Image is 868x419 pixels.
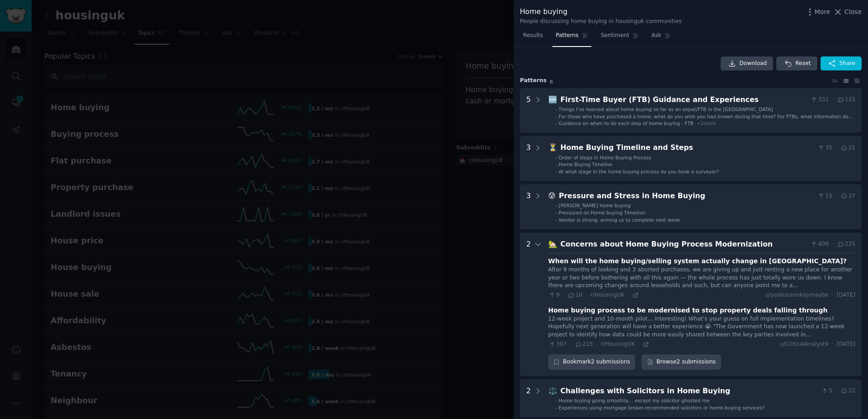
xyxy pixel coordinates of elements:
span: Guidance on when to do each step of home buying - FTB [559,121,693,126]
span: · [832,291,834,299]
button: Share [821,56,862,71]
span: 😰 [548,191,556,200]
div: 2 [526,239,531,370]
div: Home buying process to be modernised to stop property deals falling through [548,306,828,315]
span: 225 [837,240,855,248]
span: · [832,240,834,248]
span: 9 [548,291,560,299]
span: Patterns [556,32,578,40]
span: 331 [810,96,829,104]
button: More [805,7,830,17]
span: Sentiment [601,32,629,40]
div: After 9 months of looking and 3 aborted purchases, we are giving up and just renting a new place ... [548,266,855,290]
div: 3 [526,142,531,175]
span: 21 [840,144,855,152]
span: · [628,292,629,298]
span: [DATE] [837,291,855,299]
div: 2 [526,386,531,411]
span: · [596,341,598,348]
span: Order of steps in Home Buying Process [559,155,651,160]
span: At what stage in the home buying process do you book a surveyor? [559,169,719,174]
div: Challenges with Solicitors in Home Buying [561,386,818,397]
span: Share [840,60,855,68]
button: Close [833,7,862,17]
button: Reset [776,56,817,71]
div: 3 [526,191,531,223]
span: 397 [548,340,567,349]
span: Pattern s [520,77,547,85]
span: Ask [651,32,661,40]
span: Results [523,32,543,40]
span: Vendor is strong- arming us to complete next week [559,217,680,223]
span: · [835,144,837,152]
button: Bookmark2 submissions [548,354,636,370]
span: · [832,96,834,104]
span: More [815,7,830,17]
span: r/HousingUK [601,341,635,347]
div: 5 [526,94,531,127]
span: 115 [837,96,855,104]
a: Download [721,56,774,71]
span: Home Buying Timeline [559,162,613,167]
div: Pressure and Stress in Home Buying [559,191,814,202]
div: - [555,113,557,120]
span: [PERSON_NAME] home buying [559,203,631,208]
span: Home buying going smoothly… except my solicitor ghosted me [559,398,710,403]
span: 22 [840,387,855,395]
div: - [555,161,557,168]
div: - [555,405,557,411]
div: - [555,209,557,216]
span: 35 [817,144,832,152]
span: · [832,340,834,349]
span: u/CriticalAnalyst9 [780,340,829,349]
div: Bookmark 2 submissions [548,354,636,370]
div: - [555,154,557,161]
a: Browse2 submissions [642,354,721,370]
div: People discussing home buying in housinguk communities [520,18,682,26]
a: Patterns [552,28,591,47]
span: ⏳ [548,143,557,152]
a: Results [520,28,546,47]
span: + 2 more [697,121,716,126]
span: 5 [821,387,832,395]
span: Close [844,7,862,17]
div: Home buying [520,6,682,18]
span: · [563,292,564,298]
span: 🆕 [548,95,557,104]
a: Sentiment [598,28,642,47]
span: 8 [550,79,553,84]
span: · [835,387,837,395]
span: · [585,292,587,298]
span: · [835,192,837,200]
div: Concerns about Home Buying Process Modernization [561,239,807,250]
div: - [555,168,557,175]
span: 15 [817,192,832,200]
div: Home Buying Timeline and Steps [561,142,814,154]
div: - [555,202,557,209]
span: 406 [810,240,829,248]
div: First-Time Buyer (FTB) Guidance and Experiences [561,94,807,106]
span: · [638,341,640,348]
span: For those who have purchased a home, what do you wish you had known during that time? For FTBs, w... [559,114,854,126]
span: 10 [567,291,582,299]
span: · [570,341,571,348]
span: 🏡 [548,240,557,248]
div: - [555,217,557,223]
span: Download [740,60,767,68]
span: 215 [575,340,593,349]
span: ⚖️ [548,386,557,395]
a: Ask [648,28,674,47]
span: Experiences using mortgage broker-recommended solicitors or home-buying services? [559,405,764,410]
span: [DATE] [837,340,855,349]
span: u/yeahsureokaymaybe [765,291,829,299]
div: - [555,397,557,404]
span: Things I’ve learned about home buying so far as an expat/FTB in the [GEOGRAPHIC_DATA] [559,107,773,112]
span: r/HousingUK [590,292,625,298]
span: 37 [840,192,855,200]
div: 12-week project and 10-month pilot... interesting! What's your guess on full implementation timel... [548,315,855,339]
div: When will the home buying/selling system actually change in [GEOGRAPHIC_DATA]? [548,256,847,266]
span: Reset [795,60,811,68]
div: - [555,120,557,126]
div: - [555,106,557,112]
span: Pressured on Home buying Timeline! [559,210,646,215]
